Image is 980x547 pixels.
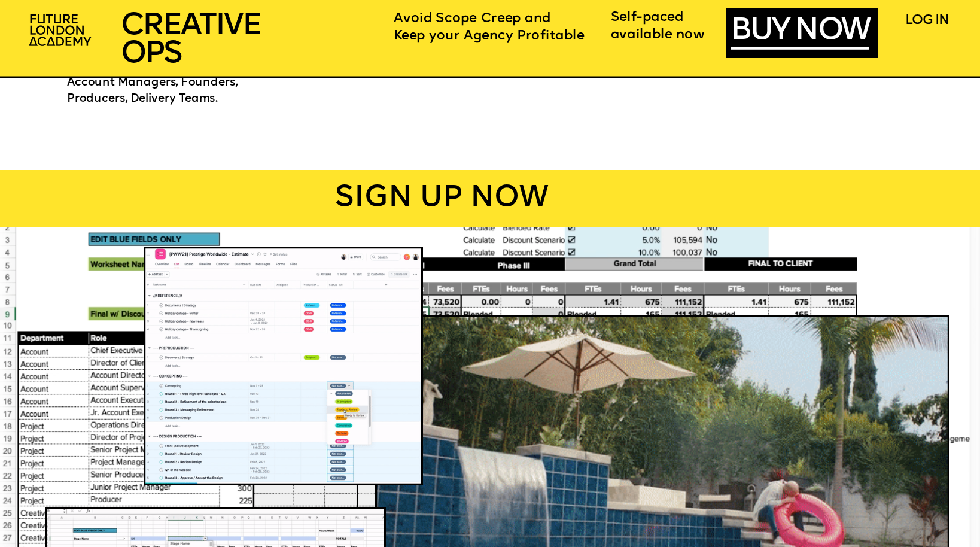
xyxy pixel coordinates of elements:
a: LOG IN [905,13,948,28]
span: Keep your Agency Profitable [394,29,584,43]
span: Self-paced [611,11,684,25]
img: upload-2f72e7a8-3806-41e8-b55b-d754ac055a4a.png [24,8,99,53]
span: Avoid Scope Creep and [394,11,550,26]
span: CREATIVE OPS [121,11,260,70]
span: available now [611,28,705,42]
a: BUY NOW [731,16,869,50]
